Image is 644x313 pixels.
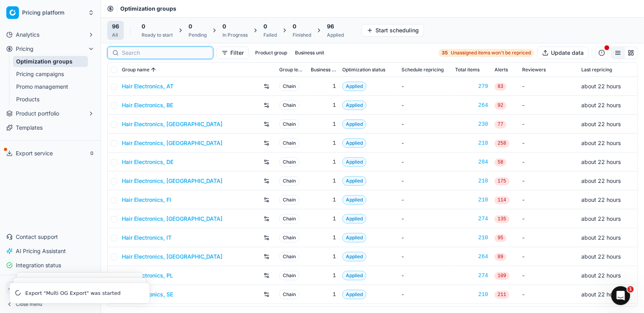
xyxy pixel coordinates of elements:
span: Schedule repricing [401,67,444,73]
a: 284 [455,158,488,166]
span: Chain [279,101,299,110]
div: 1 [311,196,336,204]
a: Products [13,94,88,105]
div: Failed [263,32,277,38]
td: - [398,285,452,304]
td: - [398,266,452,285]
span: 58 [495,158,506,166]
span: Applied [342,82,366,91]
span: Alerts [495,67,508,73]
span: Chain [279,176,299,186]
td: - [398,153,452,171]
span: Group name [122,67,149,73]
span: 89 [495,253,506,261]
span: Applied [342,271,366,280]
div: 274 [455,272,488,279]
span: Business unit [311,67,336,73]
span: Pricing [16,45,34,53]
div: 1 [311,139,336,147]
span: Applied [342,119,366,129]
span: 0 [263,22,267,30]
nav: breadcrumb [120,5,176,13]
span: Chain [279,138,299,148]
div: Applied [327,32,344,38]
div: 1 [311,234,336,242]
span: Chain [279,157,299,167]
span: Total items [455,67,480,73]
span: about 22 hours [581,83,621,89]
a: Templates [3,121,97,134]
button: Analytics [3,28,97,41]
input: Search [122,49,208,57]
button: Update data [537,47,589,59]
button: JW[PERSON_NAME][PERSON_NAME][EMAIL_ADDRESS][DOMAIN_NAME] [3,278,97,297]
button: Start scheduling [362,24,424,37]
span: 0 [222,22,226,30]
span: Group level [279,67,304,73]
span: Analytics [16,31,39,39]
td: - [398,171,452,190]
span: Reviewers [522,67,546,73]
span: 1 [627,286,634,293]
td: - [398,190,452,209]
td: - [519,285,578,304]
button: Close menu [3,299,97,310]
span: Applied [342,252,366,261]
span: Applied [342,176,366,186]
div: 1 [311,177,336,185]
span: Close menu [16,301,42,307]
span: Chain [279,271,299,280]
a: Hair Electronics, FI [122,196,171,204]
a: Hair Electronics, IT [122,234,172,242]
button: Pricing platform [3,3,97,22]
span: 95 [495,234,506,242]
div: 1 [311,291,336,298]
span: Applied [342,233,366,242]
button: Product portfolio [3,107,97,120]
span: about 22 hours [581,215,621,222]
span: 83 [495,83,506,91]
a: Hair Electronics, [GEOGRAPHIC_DATA] [122,177,222,185]
span: 77 [495,121,506,129]
span: 135 [495,215,510,223]
div: 1 [311,82,336,90]
td: - [398,228,452,247]
span: 92 [495,102,506,110]
span: Chain [279,252,299,261]
div: 230 [455,120,488,128]
button: Integration status [3,259,97,272]
td: - [519,134,578,153]
button: Filter [217,47,249,59]
span: Applied [342,195,366,205]
span: about 22 hours [581,121,621,127]
span: about 22 hours [581,158,621,165]
a: 274 [455,215,488,223]
span: 109 [495,272,510,280]
td: - [398,77,452,96]
span: about 22 hours [581,291,621,298]
a: 35Unassigned items won't be repriced [439,49,534,57]
span: 0 [189,22,192,30]
div: All [112,32,119,38]
a: Promo management [13,81,88,92]
a: 279 [455,82,488,90]
td: - [519,228,578,247]
a: 210 [455,196,488,204]
div: 264 [455,253,488,261]
span: 175 [495,177,510,185]
span: Chain [279,119,299,129]
span: Applied [342,101,366,110]
span: Templates [16,124,43,132]
a: 210 [455,177,488,185]
a: 210 [455,234,488,242]
div: Finished [293,32,311,38]
span: Optimization groups [120,5,176,13]
span: 114 [495,196,510,204]
span: Applied [342,290,366,299]
div: 1 [311,215,336,223]
span: about 22 hours [581,234,621,241]
a: Hair Electronics, [GEOGRAPHIC_DATA] [122,215,222,223]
